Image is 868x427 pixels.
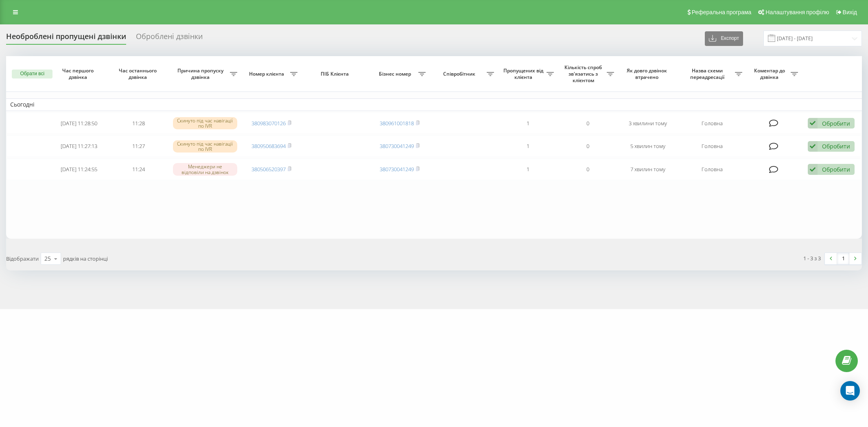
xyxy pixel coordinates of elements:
[837,253,849,264] a: 1
[618,159,678,180] td: 7 хвилин тому
[502,68,547,80] span: Пропущених від клієнта
[56,68,102,80] span: Час першого дзвінка
[380,120,414,127] a: 380961001818
[109,135,168,157] td: 11:27
[562,64,606,83] span: Кількість спроб зв'язатись з клієнтом
[618,113,678,134] td: 3 хвилини тому
[380,166,414,173] a: 380730041249
[173,140,237,152] div: Скинуто під час навігації по IVR
[822,142,850,150] div: Обробити
[12,70,52,78] button: Обрати всі
[625,68,671,80] span: Як довго дзвінок втрачено
[498,135,558,157] td: 1
[6,255,39,262] span: Відображати
[173,68,230,80] span: Причина пропуску дзвінка
[63,255,108,262] span: рядків на сторінці
[251,142,286,150] a: 380950683694
[6,32,126,45] div: Необроблені пропущені дзвінки
[173,117,237,129] div: Скинуто під час навігації по IVR
[678,159,746,180] td: Головна
[558,159,618,180] td: 0
[618,135,678,157] td: 5 хвилин тому
[803,254,821,262] div: 1 - 3 з 3
[678,113,746,134] td: Головна
[380,142,414,150] a: 380730041249
[374,71,418,77] span: Бізнес номер
[251,120,286,127] a: 380983070126
[840,381,860,401] div: Open Intercom Messenger
[109,159,168,180] td: 11:24
[116,68,162,80] span: Час останнього дзвінка
[678,135,746,157] td: Головна
[308,71,363,77] span: ПІБ Клієнта
[822,120,850,127] div: Обробити
[692,9,752,15] span: Реферальна програма
[498,113,558,134] td: 1
[558,135,618,157] td: 0
[765,9,829,15] span: Налаштування профілю
[49,135,109,157] td: [DATE] 11:27:13
[6,98,862,111] td: Сьогодні
[251,166,286,173] a: 380506520397
[109,113,168,134] td: 11:28
[822,166,850,173] div: Обробити
[173,163,237,175] div: Менеджери не відповіли на дзвінок
[245,71,290,77] span: Номер клієнта
[682,68,735,80] span: Назва схеми переадресації
[705,31,743,46] button: Експорт
[49,159,109,180] td: [DATE] 11:24:55
[843,9,857,15] span: Вихід
[498,159,558,180] td: 1
[558,113,618,134] td: 0
[136,32,203,45] div: Оброблені дзвінки
[750,68,791,80] span: Коментар до дзвінка
[434,71,487,77] span: Співробітник
[49,113,109,134] td: [DATE] 11:28:50
[44,255,51,263] div: 25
